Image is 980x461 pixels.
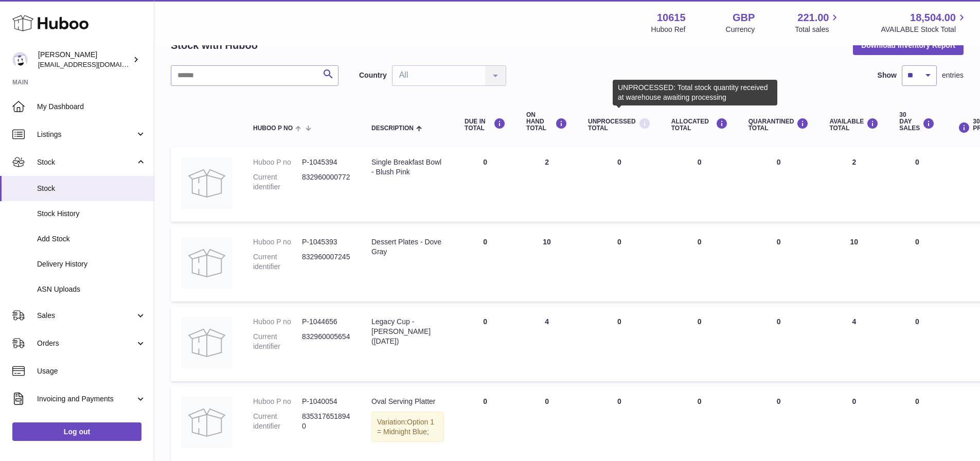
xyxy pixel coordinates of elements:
a: 18,504.00 AVAILABLE Stock Total [881,11,968,34]
td: 0 [578,386,661,461]
span: 0 [777,238,781,246]
td: 0 [454,147,516,222]
img: internalAdmin-10615@internal.huboo.com [12,52,28,67]
td: 4 [516,307,578,381]
dd: P-1040054 [302,397,351,406]
td: 0 [889,147,945,222]
td: 0 [661,307,738,381]
td: 0 [454,227,516,302]
div: UNPROCESSED Total [588,118,651,132]
div: Currency [726,25,755,34]
span: My Dashboard [37,102,146,112]
dt: Huboo P no [253,157,302,167]
td: 0 [819,386,889,461]
dd: 832960005654 [302,332,351,351]
td: 2 [819,147,889,222]
td: 0 [661,227,738,302]
span: Add Stock [37,234,146,244]
div: Dessert Plates - Dove Gray [371,237,444,257]
td: 0 [578,307,661,381]
td: 0 [454,307,516,381]
td: 0 [661,386,738,461]
span: Stock [37,184,146,193]
span: Listings [37,130,135,139]
span: Option 1 = Midnight Blue; [377,418,434,436]
dd: 832960007245 [302,252,351,272]
div: UNPROCESSED: Total stock quantity received at warehouse awaiting processing [613,80,777,105]
label: Show [878,70,897,80]
span: Stock [37,157,135,167]
span: AVAILABLE Stock Total [881,25,968,34]
div: Oval Serving Platter [371,397,444,406]
td: 4 [819,307,889,381]
span: Huboo P no [253,125,293,132]
img: product image [181,317,233,368]
a: 221.00 Total sales [795,11,841,34]
strong: 10615 [657,11,686,25]
div: 30 DAY SALES [899,112,935,132]
td: 0 [661,147,738,222]
span: ASN Uploads [37,285,146,294]
dt: Current identifier [253,332,302,351]
td: 10 [819,227,889,302]
span: Sales [37,311,135,321]
img: product image [181,157,233,209]
img: product image [181,397,233,448]
dt: Huboo P no [253,317,302,327]
span: entries [942,70,964,80]
td: 0 [889,386,945,461]
span: Description [371,125,414,132]
div: DUE IN TOTAL [465,118,506,132]
dd: 832960000772 [302,172,351,192]
span: Delivery History [37,259,146,269]
span: 0 [777,397,781,405]
span: Invoicing and Payments [37,394,135,404]
h2: Stock with Huboo [171,39,258,52]
span: 0 [777,158,781,166]
div: Variation: [371,412,444,442]
strong: GBP [733,11,755,25]
td: 0 [889,307,945,381]
td: 0 [578,147,661,222]
span: [EMAIL_ADDRESS][DOMAIN_NAME] [38,60,151,68]
div: QUARANTINED Total [749,118,809,132]
div: Huboo Ref [651,25,686,34]
dt: Huboo P no [253,397,302,406]
dd: 8353176518940 [302,412,351,431]
dt: Huboo P no [253,237,302,247]
div: ON HAND Total [526,112,567,132]
div: ALLOCATED Total [671,118,728,132]
img: product image [181,237,233,289]
span: 221.00 [797,11,829,25]
div: Single Breakfast Bowl - Blush Pink [371,157,444,177]
div: AVAILABLE Total [829,118,879,132]
dt: Current identifier [253,412,302,431]
dd: P-1045394 [302,157,351,167]
dd: P-1045393 [302,237,351,247]
dt: Current identifier [253,252,302,272]
button: Download Inventory Report [853,36,964,55]
td: 0 [578,227,661,302]
dt: Current identifier [253,172,302,192]
td: 0 [889,227,945,302]
td: 0 [454,386,516,461]
label: Country [359,70,387,80]
span: 0 [777,317,781,326]
span: Stock History [37,209,146,219]
dd: P-1044656 [302,317,351,327]
span: Usage [37,366,146,376]
div: [PERSON_NAME] [38,50,131,69]
div: Legacy Cup - [PERSON_NAME] ([DATE]) [371,317,444,346]
span: 18,504.00 [910,11,956,25]
td: 2 [516,147,578,222]
span: Total sales [795,25,841,34]
td: 0 [516,386,578,461]
td: 10 [516,227,578,302]
a: Log out [12,422,141,441]
span: Orders [37,339,135,348]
